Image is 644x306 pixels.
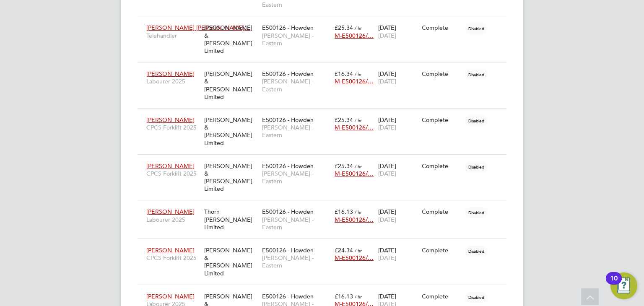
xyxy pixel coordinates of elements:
[335,124,374,131] span: M-E500126/…
[146,116,195,124] span: [PERSON_NAME]
[146,32,200,39] span: Telehandler
[378,78,396,85] span: [DATE]
[335,32,374,39] span: M-E500126/…
[465,161,488,172] span: Disabled
[262,78,330,93] span: [PERSON_NAME] - Eastern
[262,162,314,170] span: E500126 - Howden
[202,66,260,105] div: [PERSON_NAME] & [PERSON_NAME] Limited
[146,162,195,170] span: [PERSON_NAME]
[355,25,362,31] span: / hr
[465,23,488,34] span: Disabled
[610,272,637,299] button: Open Resource Center, 10 new notifications
[422,293,461,300] div: Complete
[146,293,195,300] span: [PERSON_NAME]
[144,112,506,119] a: [PERSON_NAME]CPCS Forklift 2025[PERSON_NAME] & [PERSON_NAME] LimitedE500126 - Howden[PERSON_NAME]...
[422,116,461,124] div: Complete
[422,70,461,78] div: Complete
[202,204,260,235] div: Thorn [PERSON_NAME] Limited
[335,24,353,31] span: £25.34
[378,216,396,223] span: [DATE]
[422,24,461,31] div: Complete
[335,216,374,223] span: M-E500126/…
[465,246,488,257] span: Disabled
[146,70,195,78] span: [PERSON_NAME]
[146,216,200,223] span: Labourer 2025
[378,32,396,39] span: [DATE]
[335,170,374,177] span: M-E500126/…
[262,216,330,231] span: [PERSON_NAME] - Eastern
[146,254,200,262] span: CPCS Forklift 2025
[202,242,260,281] div: [PERSON_NAME] & [PERSON_NAME] Limited
[335,70,353,78] span: £16.34
[355,209,362,215] span: / hr
[202,112,260,151] div: [PERSON_NAME] & [PERSON_NAME] Limited
[465,207,488,218] span: Disabled
[376,20,420,43] div: [DATE]
[335,116,353,124] span: £25.34
[144,65,506,73] a: [PERSON_NAME]Labourer 2025[PERSON_NAME] & [PERSON_NAME] LimitedE500126 - Howden[PERSON_NAME] - Ea...
[355,117,362,123] span: / hr
[262,32,330,47] span: [PERSON_NAME] - Eastern
[335,78,374,85] span: M-E500126/…
[144,203,506,210] a: [PERSON_NAME]Labourer 2025Thorn [PERSON_NAME] LimitedE500126 - Howden[PERSON_NAME] - Eastern£16.1...
[144,288,506,295] a: [PERSON_NAME]Labourer 2025[PERSON_NAME] & [PERSON_NAME] LimitedE500126 - Howden[PERSON_NAME] - Ea...
[202,20,260,59] div: [PERSON_NAME] & [PERSON_NAME] Limited
[144,158,506,165] a: [PERSON_NAME]CPCS Forklift 2025[PERSON_NAME] & [PERSON_NAME] LimitedE500126 - Howden[PERSON_NAME]...
[465,292,488,303] span: Disabled
[262,246,314,254] span: E500126 - Howden
[202,158,260,197] div: [PERSON_NAME] & [PERSON_NAME] Limited
[465,115,488,126] span: Disabled
[355,293,362,300] span: / hr
[335,162,353,170] span: £25.34
[262,254,330,269] span: [PERSON_NAME] - Eastern
[335,246,353,254] span: £24.34
[378,124,396,131] span: [DATE]
[262,170,330,185] span: [PERSON_NAME] - Eastern
[146,78,200,85] span: Labourer 2025
[355,163,362,169] span: / hr
[422,246,461,254] div: Complete
[376,112,420,135] div: [DATE]
[355,247,362,254] span: / hr
[146,24,250,31] span: [PERSON_NAME] [PERSON_NAME]…
[262,24,314,31] span: E500126 - Howden
[422,162,461,170] div: Complete
[355,71,362,77] span: / hr
[262,124,330,139] span: [PERSON_NAME] - Eastern
[146,246,195,254] span: [PERSON_NAME]
[262,70,314,78] span: E500126 - Howden
[465,69,488,80] span: Disabled
[376,158,420,182] div: [DATE]
[335,208,353,215] span: £16.13
[376,242,420,266] div: [DATE]
[376,204,420,227] div: [DATE]
[378,254,396,262] span: [DATE]
[610,278,618,289] div: 10
[335,293,353,300] span: £16.13
[144,19,506,26] a: [PERSON_NAME] [PERSON_NAME]…Telehandler[PERSON_NAME] & [PERSON_NAME] LimitedE500126 - Howden[PERS...
[144,242,506,249] a: [PERSON_NAME]CPCS Forklift 2025[PERSON_NAME] & [PERSON_NAME] LimitedE500126 - Howden[PERSON_NAME]...
[378,170,396,177] span: [DATE]
[335,254,374,262] span: M-E500126/…
[262,293,314,300] span: E500126 - Howden
[262,208,314,215] span: E500126 - Howden
[146,208,195,215] span: [PERSON_NAME]
[376,66,420,89] div: [DATE]
[422,208,461,215] div: Complete
[262,116,314,124] span: E500126 - Howden
[146,124,200,131] span: CPCS Forklift 2025
[146,170,200,177] span: CPCS Forklift 2025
